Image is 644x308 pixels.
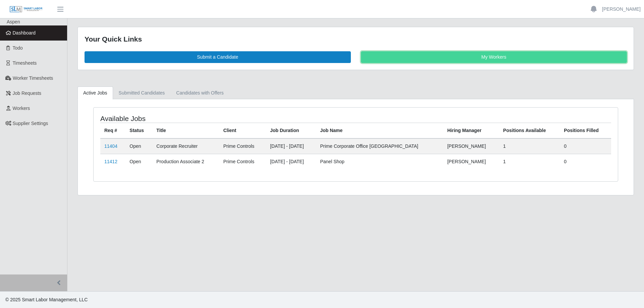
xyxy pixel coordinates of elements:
[100,123,125,138] th: Req #
[7,19,20,24] span: Aspen
[266,123,316,138] th: Job Duration
[113,86,171,100] a: Submitted Candidates
[152,138,219,154] td: Corporate Recruiter
[13,45,23,51] span: Todo
[219,154,266,169] td: Prime Controls
[219,123,266,138] th: Client
[316,123,443,138] th: Job Name
[499,138,560,154] td: 1
[5,297,88,302] span: © 2025 Smart Labor Management, LLC
[13,60,37,66] span: Timesheets
[13,106,30,111] span: Workers
[361,51,627,63] a: My Workers
[125,138,152,154] td: Open
[170,86,229,100] a: Candidates with Offers
[100,114,307,123] h4: Available Jobs
[499,154,560,169] td: 1
[443,138,499,154] td: [PERSON_NAME]
[152,154,219,169] td: Production Associate 2
[560,154,611,169] td: 0
[85,51,351,63] a: Submit a Candidate
[125,154,152,169] td: Open
[9,6,43,13] img: SLM Logo
[152,123,219,138] th: Title
[602,6,641,13] a: [PERSON_NAME]
[85,34,627,45] div: Your Quick Links
[13,90,42,96] span: Job Requests
[443,123,499,138] th: Hiring Manager
[266,154,316,169] td: [DATE] - [DATE]
[560,123,611,138] th: Positions Filled
[560,138,611,154] td: 0
[13,121,48,126] span: Supplier Settings
[219,138,266,154] td: Prime Controls
[125,123,152,138] th: Status
[266,138,316,154] td: [DATE] - [DATE]
[499,123,560,138] th: Positions Available
[77,86,113,100] a: Active Jobs
[443,154,499,169] td: [PERSON_NAME]
[316,154,443,169] td: Panel Shop
[316,138,443,154] td: Prime Corporate Office [GEOGRAPHIC_DATA]
[104,143,117,149] a: 11404
[13,75,53,81] span: Worker Timesheets
[104,159,117,164] a: 11412
[13,30,36,36] span: Dashboard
